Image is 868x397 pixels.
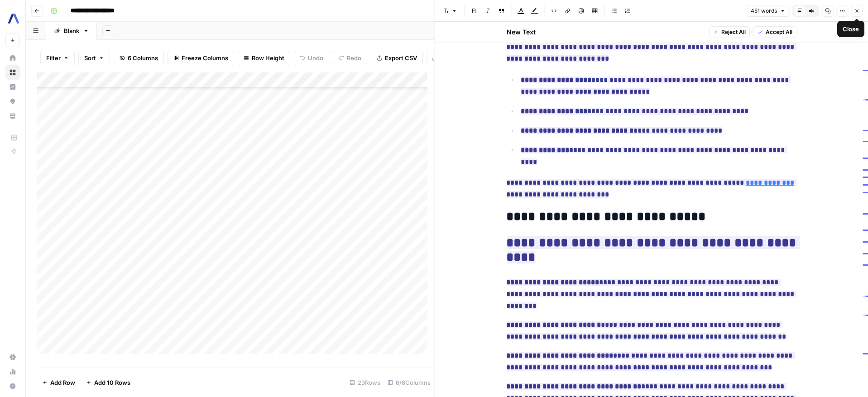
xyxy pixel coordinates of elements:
button: Export CSV [371,51,423,65]
button: Row Height [238,51,290,65]
span: Accept All [765,28,792,36]
span: Export CSV [385,53,417,62]
button: Accept All [753,26,796,38]
span: Add Row [50,378,75,387]
span: Undo [308,53,323,62]
button: Help + Support [5,379,20,393]
button: Add Row [37,375,81,390]
button: Redo [333,51,367,65]
div: 23 Rows [346,375,384,390]
button: Undo [294,51,329,65]
img: AssemblyAI Logo [5,10,22,27]
span: Row Height [252,53,284,62]
div: Blank [64,26,79,35]
span: 6 Columns [128,53,158,62]
span: Reject All [721,28,745,36]
button: Workspace: AssemblyAI [5,7,20,30]
span: Add 10 Rows [94,378,130,387]
button: 451 words [747,5,789,17]
span: Redo [347,53,361,62]
a: Opportunities [5,94,20,109]
span: Freeze Columns [182,53,228,62]
a: Insights [5,80,20,94]
a: Home [5,51,20,65]
button: Sort [78,51,110,65]
a: Settings [5,350,20,364]
a: Usage [5,364,20,379]
a: Browse [5,65,20,80]
button: Freeze Columns [168,51,234,65]
span: Sort [84,53,96,62]
button: Add 10 Rows [81,375,136,390]
button: Reject All [709,26,749,38]
span: 451 words [751,7,777,15]
a: Your Data [5,109,20,123]
button: 6 Columns [114,51,164,65]
h2: New Text [506,28,535,37]
a: Blank [46,22,97,40]
button: Filter [40,51,75,65]
div: 6/6 Columns [384,375,434,390]
span: Filter [46,53,61,62]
